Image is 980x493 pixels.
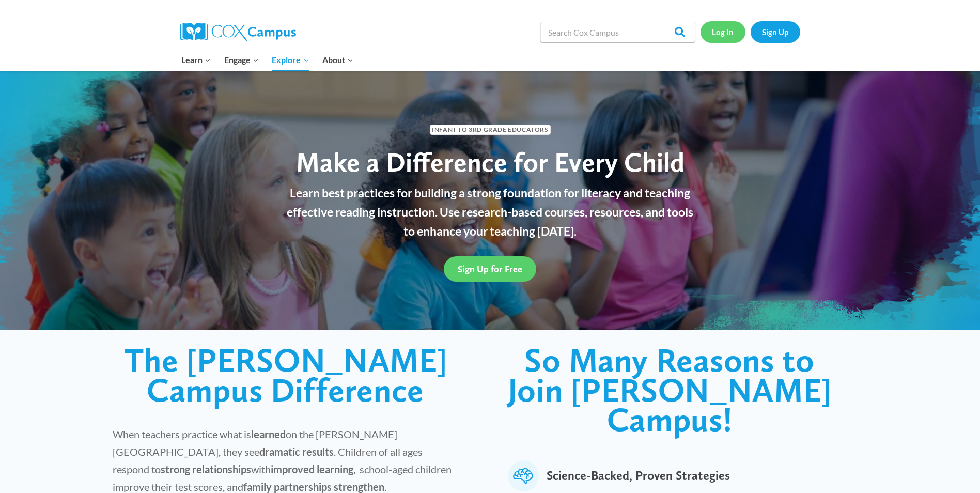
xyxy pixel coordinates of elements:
[444,256,536,282] a: Sign Up for Free
[217,49,266,71] button: Child menu of Engage
[113,428,452,493] span: When teachers practice what is on the [PERSON_NAME][GEOGRAPHIC_DATA], they see . Children of all ...
[508,340,832,439] span: So Many Reasons to Join [PERSON_NAME] Campus!
[180,23,296,41] img: Cox Campus
[259,445,334,458] strong: dramatic results
[458,264,522,274] span: Sign Up for Free
[701,21,745,42] a: Log In
[540,22,695,42] input: Search Cox Campus
[251,428,286,440] strong: learned
[175,49,218,71] button: Child menu of Learn
[547,460,730,491] span: Science-Backed, Proven Strategies
[316,49,360,71] button: Child menu of About
[701,21,800,42] nav: Secondary Navigation
[281,183,699,240] p: Learn best practices for building a strong foundation for literacy and teaching effective reading...
[296,146,685,178] span: Make a Difference for Every Child
[124,340,447,410] span: The [PERSON_NAME] Campus Difference
[243,481,384,493] strong: family partnerships strengthen
[266,49,316,71] button: Child menu of Explore
[751,21,800,42] a: Sign Up
[161,463,251,475] strong: strong relationships
[430,125,551,134] span: Infant to 3rd Grade Educators
[271,463,353,475] strong: improved learning
[175,49,360,71] nav: Primary Navigation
